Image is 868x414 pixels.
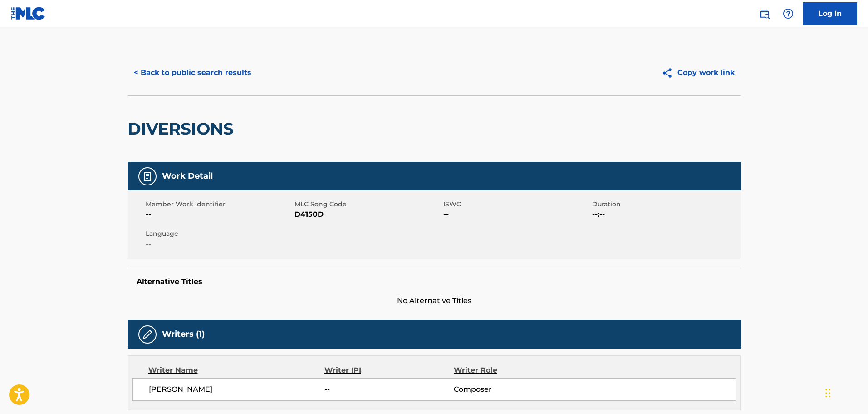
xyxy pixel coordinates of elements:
span: [PERSON_NAME] [149,384,325,395]
button: < Back to public search results [128,61,258,84]
span: --:-- [592,209,739,220]
span: D4150D [294,209,441,220]
a: Log In [803,2,857,25]
span: -- [146,239,292,249]
div: Writer Name [148,365,325,376]
h5: Work Detail [162,171,213,181]
img: search [759,8,770,19]
h5: Alternative Titles [137,277,732,286]
div: Help [779,5,797,23]
iframe: Chat Widget [823,370,868,414]
span: Language [146,229,292,239]
div: Writer IPI [324,365,454,376]
div: Drag [825,379,831,407]
img: Work Detail [142,171,153,182]
span: Duration [592,200,739,209]
img: Copy work link [662,67,677,79]
div: Writer Role [454,365,571,376]
span: No Alternative Titles [128,295,741,306]
span: -- [324,384,453,395]
span: Member Work Identifier [146,200,292,209]
span: MLC Song Code [294,200,441,209]
span: ISWC [443,200,590,209]
a: Public Search [755,5,774,23]
span: -- [146,209,292,220]
img: MLC Logo [11,7,46,20]
button: Copy work link [655,61,741,84]
span: -- [443,209,590,220]
h5: Writers (1) [162,329,205,339]
img: Writers [142,329,153,340]
h2: DIVERSIONS [128,119,238,139]
span: Composer [454,384,571,395]
img: help [783,8,794,19]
